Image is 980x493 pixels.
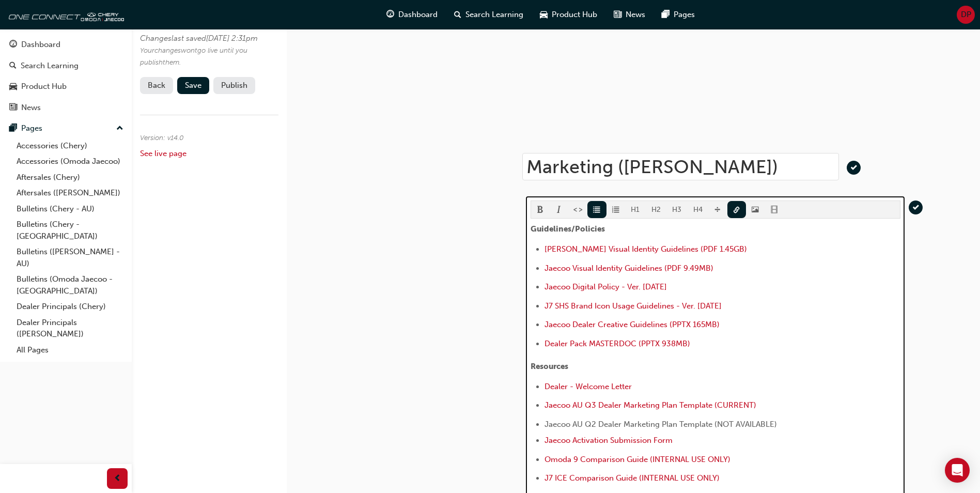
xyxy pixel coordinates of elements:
[21,102,41,114] div: News
[177,77,209,94] button: Save
[847,161,861,175] span: tick-icon
[446,4,532,25] a: search-iconSearch Learning
[545,320,720,329] a: Jaecoo Dealer Creative Guidelines (PPTX 165MB)
[765,201,784,218] button: video-icon
[550,201,569,218] button: format_italic-icon
[654,4,703,25] a: pages-iconPages
[574,206,582,215] span: format_monospace-icon
[909,201,923,214] button: tick-icon
[140,149,186,158] a: See live page
[12,170,128,186] a: Aftersales (Chery)
[771,206,778,215] span: video-icon
[9,82,17,91] span: car-icon
[957,6,975,24] button: DP
[378,4,446,25] a: guage-iconDashboard
[4,119,128,138] button: Pages
[12,153,128,170] a: Accessories (Omoda Jaecoo)
[12,201,128,217] a: Bulletins (Chery - AU)
[21,122,42,134] div: Pages
[12,244,128,271] a: Bulletins ([PERSON_NAME] - AU)
[662,8,670,21] span: pages-icon
[116,122,123,135] span: up-icon
[688,201,709,218] button: H4
[21,81,67,93] div: Product Hub
[545,339,690,348] a: Dealer Pack MASTERDOC (PPTX 938MB)
[213,77,255,94] button: Publish
[545,455,730,464] a: Omoda 9 Comparison Guide (INTERNAL USE ONLY)
[140,133,184,142] span: Version: v 14 . 0
[12,138,128,154] a: Accessories (Chery)
[114,472,121,485] span: prev-icon
[9,103,17,113] span: news-icon
[537,206,544,215] span: format_bold-icon
[4,77,128,96] a: Product Hub
[666,201,688,218] button: H3
[9,124,17,133] span: pages-icon
[4,56,128,75] a: Search Learning
[21,39,60,51] div: Dashboard
[545,473,720,483] a: J7 ICE Comparison Guide (INTERNAL USE ONLY)
[752,206,759,215] span: image-icon
[12,315,128,342] a: Dealer Principals ([PERSON_NAME])
[545,436,673,445] a: Jaecoo Activation Submission Form
[531,362,568,371] span: Resources
[646,201,667,218] button: H2
[532,4,605,25] a: car-iconProduct Hub
[386,8,394,21] span: guage-icon
[746,201,765,218] button: image-icon
[545,282,667,291] a: Jaecoo Digital Policy - Ver. [DATE]
[612,206,619,215] span: format_ol-icon
[12,185,128,201] a: Aftersales ([PERSON_NAME])
[625,201,646,218] button: H1
[545,301,722,311] a: J7 SHS Brand Icon Usage Guidelines - Ver. [DATE]
[727,201,746,218] button: link-icon
[540,8,548,21] span: car-icon
[593,206,600,215] span: format_ul-icon
[185,81,201,90] span: Save
[5,4,124,25] img: oneconnect
[9,40,17,50] span: guage-icon
[545,400,756,410] a: Jaecoo AU Q3 Dealer Marketing Plan Template (CURRENT)
[605,4,654,25] a: news-iconNews
[674,9,695,21] span: Pages
[531,201,550,218] button: format_bold-icon
[12,299,128,315] a: Dealer Principals (Chery)
[4,33,128,119] button: DashboardSearch LearningProduct HubNews
[545,244,747,254] a: [PERSON_NAME] Visual Identity Guidelines (PDF 1.45GB)
[140,46,247,67] span: Your changes won t go live until you publish them .
[140,33,274,44] div: Changes last saved [DATE] 2:31pm
[606,201,626,218] button: format_ol-icon
[587,201,606,218] button: format_ul-icon
[531,224,605,234] span: Guidelines/Policies
[4,35,128,54] a: Dashboard
[454,8,461,21] span: search-icon
[555,206,563,215] span: format_italic-icon
[961,9,971,21] span: DP
[708,201,727,218] button: divider-icon
[545,420,777,429] span: Jaecoo AU Q2 Dealer Marketing Plan Template (NOT AVAILABLE)
[626,9,645,21] span: News
[545,382,632,391] a: Dealer - Welcome Letter
[545,264,713,273] a: Jaecoo Visual Identity Guidelines (PDF 9.49MB)
[140,77,173,94] a: Back
[733,206,740,215] span: link-icon
[9,61,17,71] span: search-icon
[12,271,128,299] a: Bulletins (Omoda Jaecoo - [GEOGRAPHIC_DATA])
[4,98,128,117] a: News
[714,206,721,215] span: divider-icon
[21,60,79,72] div: Search Learning
[12,217,128,244] a: Bulletins (Chery - [GEOGRAPHIC_DATA])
